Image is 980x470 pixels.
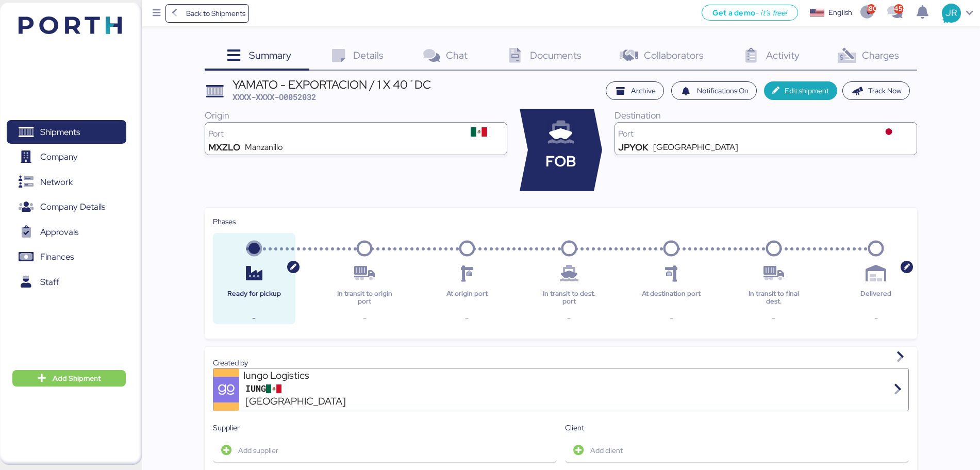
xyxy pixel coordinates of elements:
[434,290,500,305] div: At origin port
[238,444,278,457] span: Add supplier
[221,312,287,324] div: -
[53,372,101,384] span: Add Shipment
[165,4,250,23] a: Back to Shipments
[245,394,346,409] span: [GEOGRAPHIC_DATA]
[245,143,283,152] div: Manzanillo
[186,7,245,20] span: Back to Shipments
[40,225,78,240] span: Approvals
[671,81,757,100] button: Notifications On
[785,85,829,97] span: Edit shipment
[618,143,649,152] div: JPYOK
[331,290,397,305] div: In transit to origin port
[614,109,917,122] div: Destination
[208,143,240,152] div: MXZLO
[208,130,455,138] div: Port
[631,85,656,97] span: Archive
[40,149,78,164] span: Company
[148,5,165,22] button: Menu
[7,245,126,269] a: Finances
[446,48,468,62] span: Chat
[843,312,909,324] div: -
[40,175,73,190] span: Network
[353,48,384,62] span: Details
[213,438,557,463] button: Add supplier
[7,145,126,169] a: Company
[741,312,807,324] div: -
[7,170,126,194] a: Network
[653,143,738,152] div: [GEOGRAPHIC_DATA]
[7,195,126,219] a: Company Details
[249,48,291,62] span: Summary
[764,81,838,100] button: Edit shipment
[766,48,800,62] span: Activity
[221,290,287,305] div: Ready for pickup
[7,270,126,294] a: Staff
[331,312,397,324] div: -
[945,6,957,20] span: JR
[40,199,105,214] span: Company Details
[536,312,602,324] div: -
[638,290,704,305] div: At destination port
[638,312,704,324] div: -
[434,312,500,324] div: -
[232,92,316,102] span: XXXX-XXXX-O0052032
[644,48,704,62] span: Collaborators
[590,444,623,457] span: Add client
[618,130,865,138] div: Port
[536,290,602,305] div: In transit to dest. port
[232,79,431,90] div: YAMATO - EXPORTACION / 1 X 40´DC
[828,7,852,18] div: English
[862,48,899,62] span: Charges
[243,368,367,382] div: Iungo Logistics
[545,150,576,173] span: FOB
[843,290,909,305] div: Delivered
[12,370,126,387] button: Add Shipment
[565,438,909,463] button: Add client
[205,109,507,122] div: Origin
[213,216,909,227] div: Phases
[868,85,902,97] span: Track Now
[842,81,910,100] button: Track Now
[530,48,582,62] span: Documents
[40,249,74,264] span: Finances
[7,220,126,244] a: Approvals
[7,120,126,144] a: Shipments
[40,125,80,140] span: Shipments
[606,81,665,100] button: Archive
[697,85,749,97] span: Notifications On
[40,275,59,290] span: Staff
[741,290,807,305] div: In transit to final dest.
[213,357,909,368] div: Created by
